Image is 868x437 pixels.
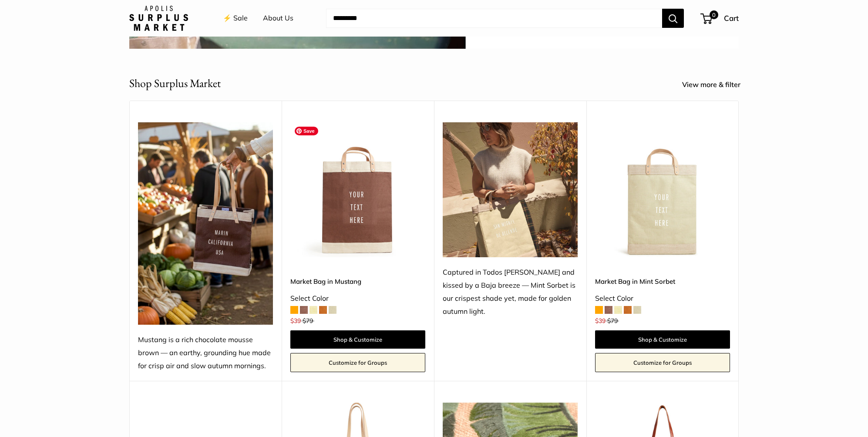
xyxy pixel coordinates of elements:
span: Save [295,127,318,135]
span: $79 [303,317,313,325]
button: Search [662,9,684,28]
a: Shop & Customize [290,330,425,349]
a: 0 Cart [701,11,739,25]
span: Cart [724,13,739,23]
span: 0 [710,10,718,19]
input: Search... [326,9,662,28]
span: $39 [290,317,301,325]
a: Customize for Groups [595,353,730,372]
span: $39 [595,317,606,325]
a: ⚡️ Sale [223,12,248,25]
img: Mustang is a rich chocolate mousse brown — an earthy, grounding hue made for crisp air and slow a... [138,122,273,325]
span: $79 [607,317,618,325]
div: Mustang is a rich chocolate mousse brown — an earthy, grounding hue made for crisp air and slow a... [138,333,273,373]
div: Captured in Todos [PERSON_NAME] and kissed by a Baja breeze — Mint Sorbet is our crispest shade y... [443,266,578,318]
a: About Us [263,12,293,25]
a: Market Bag in MustangMarket Bag in Mustang [290,122,425,257]
h2: Shop Surplus Market [129,75,221,92]
img: Market Bag in Mustang [290,122,425,257]
div: Select Color [595,292,730,305]
img: Captured in Todos Santos and kissed by a Baja breeze — Mint Sorbet is our crispest shade yet, mad... [443,122,578,257]
img: Apolis: Surplus Market [129,6,188,31]
a: Market Bag in Mustang [290,276,425,286]
a: Customize for Groups [290,353,425,372]
a: View more & filter [682,78,750,91]
a: Market Bag in Mint SorbetMarket Bag in Mint Sorbet [595,122,730,257]
div: Select Color [290,292,425,305]
img: Market Bag in Mint Sorbet [595,122,730,257]
a: Shop & Customize [595,330,730,349]
a: Market Bag in Mint Sorbet [595,276,730,286]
